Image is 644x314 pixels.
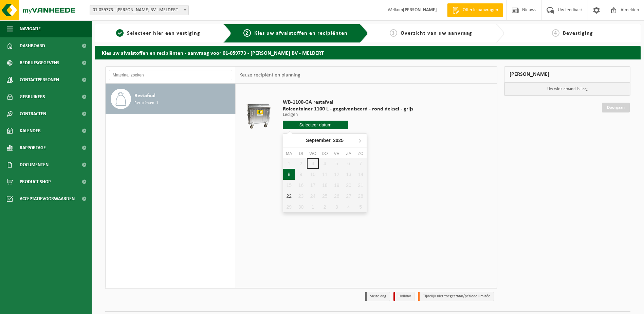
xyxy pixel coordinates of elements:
[20,88,45,105] span: Gebruikers
[552,29,559,37] span: 4
[236,67,304,84] div: Keuze recipiënt en planning
[447,3,503,17] a: Offerte aanvragen
[365,292,390,301] li: Vaste dag
[20,71,59,88] span: Contactpersonen
[116,29,124,37] span: 1
[283,121,348,129] input: Selecteer datum
[20,139,46,156] span: Rapportage
[403,7,437,13] strong: [PERSON_NAME]
[504,66,630,83] div: [PERSON_NAME]
[98,29,218,37] a: 1Selecteer hier een vestiging
[418,292,494,301] li: Tijdelijk niet toegestaan/période limitée
[134,92,155,100] span: Restafval
[127,31,200,36] span: Selecteer hier een vestiging
[243,29,251,37] span: 2
[504,83,630,95] p: Uw winkelmand is leeg
[20,54,59,71] span: Bedrijfsgegevens
[106,84,236,114] button: Restafval Recipiënten: 1
[602,103,630,112] a: Doorgaan
[20,190,75,207] span: Acceptatievoorwaarden
[563,31,593,36] span: Bevestiging
[283,112,413,117] p: Ledigen
[20,122,41,139] span: Kalender
[333,138,344,143] i: 2025
[283,191,295,202] div: 22
[95,46,641,59] h2: Kies uw afvalstoffen en recipiënten - aanvraag voor 01-059773 - [PERSON_NAME] BV - MELDERT
[319,150,331,157] div: do
[254,31,348,36] span: Kies uw afvalstoffen en recipiënten
[307,150,319,157] div: wo
[20,20,41,37] span: Navigatie
[461,7,500,14] span: Offerte aanvragen
[303,135,346,146] div: September,
[283,150,295,157] div: ma
[90,5,188,15] span: 01-059773 - AELBRECHT ERIC BV - MELDERT
[20,37,45,54] span: Dashboard
[401,31,472,36] span: Overzicht van uw aanvraag
[390,29,397,37] span: 3
[20,173,51,190] span: Product Shop
[331,150,343,157] div: vr
[393,292,415,301] li: Holiday
[109,70,232,80] input: Materiaal zoeken
[134,100,158,106] span: Recipiënten: 1
[295,150,307,157] div: di
[20,156,49,173] span: Documenten
[283,99,413,106] span: WB-1100-GA restafval
[283,106,413,112] span: Rolcontainer 1100 L - gegalvaniseerd - rond deksel - grijs
[355,150,367,157] div: zo
[283,169,295,180] div: 8
[343,150,354,157] div: za
[90,5,189,15] span: 01-059773 - AELBRECHT ERIC BV - MELDERT
[20,105,46,122] span: Contracten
